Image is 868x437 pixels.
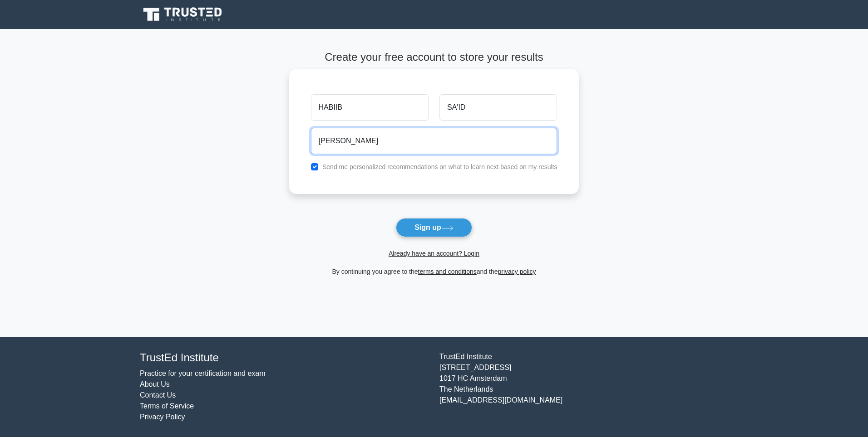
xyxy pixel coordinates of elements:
[140,391,176,399] a: Contact Us
[439,94,557,121] input: Last name
[140,351,429,364] h4: TrustEd Institute
[140,369,266,377] a: Practice for your certification and exam
[434,351,734,422] div: TrustEd Institute [STREET_ADDRESS] 1017 HC Amsterdam The Netherlands [EMAIL_ADDRESS][DOMAIN_NAME]
[396,218,472,237] button: Sign up
[322,163,557,170] label: Send me personalized recommendations on what to learn next based on my results
[140,413,185,421] a: Privacy Policy
[389,250,479,257] a: Already have an account? Login
[140,380,170,388] a: About Us
[289,51,579,64] h4: Create your free account to store your results
[140,402,194,410] a: Terms of Service
[418,268,477,275] a: terms and conditions
[311,128,557,154] input: Email
[311,94,429,121] input: First name
[284,266,585,277] div: By continuing you agree to the and the
[498,268,536,275] a: privacy policy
